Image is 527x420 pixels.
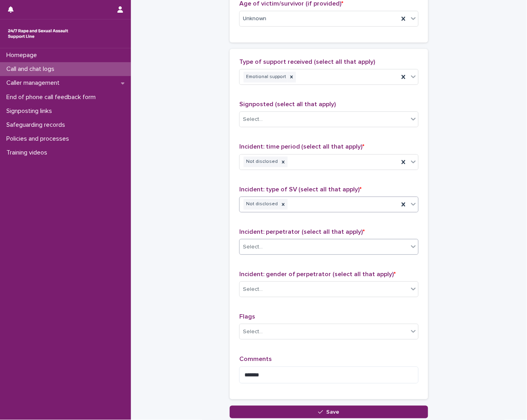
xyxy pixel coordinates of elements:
p: End of phone call feedback form [3,94,102,101]
p: Homepage [3,52,43,59]
div: Not disclosed [244,157,279,167]
span: Unknown [243,15,266,23]
p: Training videos [3,149,54,157]
p: Caller management [3,79,66,87]
span: Comments [239,356,272,362]
span: Age of victim/survivor (if provided) [239,0,344,7]
span: Incident: perpetrator (select all that apply) [239,229,365,235]
p: Signposting links [3,107,58,115]
div: Select... [243,243,263,251]
div: Not disclosed [244,199,279,210]
span: Type of support received (select all that apply) [239,59,375,65]
span: Incident: type of SV (select all that apply) [239,186,362,193]
span: Signposted (select all that apply) [239,101,336,107]
div: Select... [243,115,263,124]
p: Policies and processes [3,135,75,143]
div: Select... [243,328,263,336]
div: Select... [243,285,263,294]
button: Save [230,406,428,418]
span: Save [327,409,340,415]
img: rhQMoQhaT3yELyF149Cw [6,26,70,42]
span: Flags [239,313,255,320]
div: Emotional support [244,72,287,82]
span: Incident: time period (select all that apply) [239,143,365,150]
p: Safeguarding records [3,121,71,129]
p: Call and chat logs [3,65,61,73]
span: Incident: gender of perpetrator (select all that apply) [239,271,396,277]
